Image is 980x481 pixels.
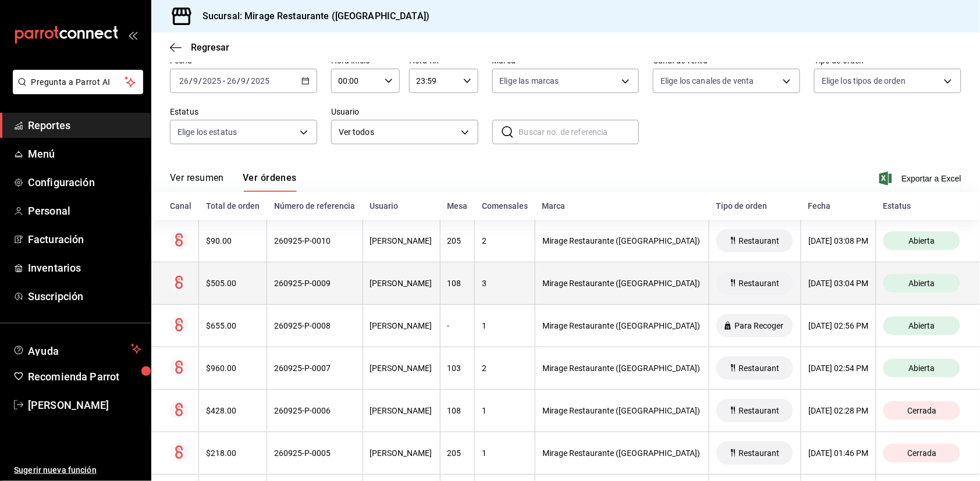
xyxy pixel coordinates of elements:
div: 3 [482,279,528,288]
span: Configuración [28,174,141,190]
div: 1 [482,448,528,458]
span: Abierta [904,279,940,288]
div: $428.00 [206,406,260,415]
div: Mirage Restaurante ([GEOGRAPHIC_DATA]) [542,364,702,373]
span: / [247,76,250,85]
div: 108 [448,279,468,288]
span: Elige los estatus [177,126,237,138]
div: [DATE] 03:04 PM [808,279,869,288]
div: 205 [448,448,468,458]
button: open_drawer_menu [128,30,137,40]
input: -- [179,76,189,85]
div: Mirage Restaurante ([GEOGRAPHIC_DATA]) [542,448,702,458]
button: Ver órdenes [243,172,297,192]
span: Abierta [904,236,940,245]
div: [DATE] 01:46 PM [808,448,869,458]
div: Usuario [370,201,433,211]
div: Mirage Restaurante ([GEOGRAPHIC_DATA]) [542,279,702,288]
a: Pregunta a Parrot AI [8,84,143,97]
div: - [448,321,468,330]
div: 205 [448,236,468,245]
span: Reportes [28,117,141,133]
div: Número de referencia [274,201,356,211]
div: Estatus [883,201,961,211]
div: $655.00 [206,321,260,330]
div: 260925-P-0005 [274,448,355,458]
span: Ver todos [339,126,457,138]
button: Regresar [170,42,229,53]
span: Cerrada [903,406,941,415]
div: Total de orden [206,201,260,211]
div: Mirage Restaurante ([GEOGRAPHIC_DATA]) [542,406,702,415]
span: Cerrada [903,448,941,458]
div: 103 [448,364,468,373]
span: Restaurant [734,448,784,458]
div: [DATE] 02:56 PM [808,321,869,330]
div: Mirage Restaurante ([GEOGRAPHIC_DATA]) [542,321,702,330]
div: Marca [542,201,702,211]
span: Para Recoger [730,321,789,330]
span: / [198,76,202,85]
div: 260925-P-0008 [274,321,355,330]
span: Inventarios [28,260,141,276]
span: Menú [28,146,141,162]
div: navigation tabs [170,172,297,192]
span: Restaurant [734,406,784,415]
div: 2 [482,236,528,245]
div: Tipo de orden [716,201,794,211]
span: Regresar [191,42,229,53]
div: Mirage Restaurante ([GEOGRAPHIC_DATA]) [542,236,702,245]
span: Abierta [904,364,940,373]
input: ---- [250,76,270,85]
div: [PERSON_NAME] [370,364,433,373]
input: -- [241,76,247,85]
div: Mesa [447,201,468,211]
span: [PERSON_NAME] [28,397,141,413]
div: 2 [482,364,528,373]
h3: Sucursal: Mirage Restaurante ([GEOGRAPHIC_DATA]) [193,9,429,23]
span: Abierta [904,321,940,330]
div: 108 [448,406,468,415]
span: Sugerir nueva función [14,464,141,476]
span: - [223,76,225,85]
label: Estatus [170,108,317,116]
input: -- [226,76,237,85]
div: 1 [482,321,528,330]
label: Hora inicio [331,57,400,65]
span: / [237,76,240,85]
button: Exportar a Excel [882,172,961,186]
div: 260925-P-0009 [274,279,355,288]
input: -- [193,76,198,85]
div: [PERSON_NAME] [370,236,433,245]
button: Ver resumen [170,172,224,192]
div: [PERSON_NAME] [370,321,433,330]
span: Restaurant [734,279,784,288]
label: Fecha [170,57,317,65]
span: Elige los canales de venta [661,75,754,87]
span: Ayuda [28,342,126,356]
div: Fecha [808,201,869,211]
span: Facturación [28,231,141,247]
span: / [189,76,193,85]
span: Personal [28,203,141,219]
div: 260925-P-0007 [274,364,355,373]
div: [PERSON_NAME] [370,406,433,415]
div: $505.00 [206,279,260,288]
div: Canal [170,201,192,211]
button: Pregunta a Parrot AI [13,70,143,94]
div: $218.00 [206,448,260,458]
span: Elige los tipos de orden [822,75,906,87]
input: ---- [202,76,222,85]
div: [DATE] 02:54 PM [808,364,869,373]
span: Recomienda Parrot [28,369,141,384]
div: 1 [482,406,528,415]
div: [PERSON_NAME] [370,448,433,458]
input: Buscar no. de referencia [519,120,640,144]
div: 260925-P-0006 [274,406,355,415]
div: 260925-P-0010 [274,236,355,245]
div: [DATE] 02:28 PM [808,406,869,415]
label: Hora fin [409,57,478,65]
span: Pregunta a Parrot AI [31,76,125,88]
span: Suscripción [28,288,141,304]
span: Restaurant [734,364,784,373]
